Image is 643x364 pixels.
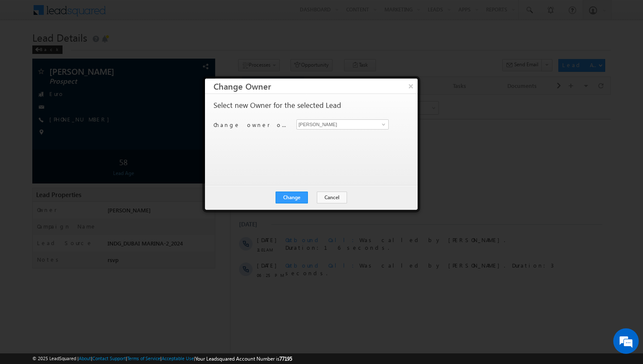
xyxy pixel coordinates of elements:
div: All Time [146,9,163,17]
span: [DATE] [26,100,46,107]
span: 77195 [279,356,292,362]
div: All Selected [43,7,106,20]
span: details [119,49,159,56]
span: [DATE] [26,141,46,149]
h3: Change Owner [213,79,418,93]
span: 06:25 PM [26,177,52,184]
span: details [119,100,159,107]
div: [DATE] [9,126,36,133]
span: Outbound Call [55,141,129,149]
a: Terms of Service [127,356,160,361]
span: 11:01 AM [26,151,52,159]
div: . [55,100,334,107]
a: Contact Support [92,356,126,361]
span: Was called by [PERSON_NAME]. Duration:16 seconds. [55,141,275,156]
span: Lead Capture: [55,74,113,82]
p: Change owner of 1 lead to [213,121,290,129]
a: About [79,356,91,361]
div: . [55,49,334,56]
button: Change [276,192,308,203]
span: [DATE] [26,167,46,175]
button: Cancel [317,192,347,203]
a: Show All Items [377,120,388,129]
span: 07:13 PM [26,110,52,117]
span: Time [128,6,139,19]
span: 07:13 PM [26,59,52,66]
p: Select new Owner for the selected Lead [213,102,341,109]
span: details [119,74,159,82]
span: Outbound Call [55,167,129,174]
button: × [404,79,418,93]
input: Type to Search [296,119,389,130]
span: Activity Type [9,6,38,19]
span: Lead Capture: [55,49,113,56]
span: © 2025 LeadSquared | | | | | [32,355,292,363]
span: Was called by [PERSON_NAME]. Duration:3 seconds. [55,167,323,182]
span: 07:13 PM [26,84,52,92]
span: [DATE] [26,49,46,56]
div: . [55,74,334,82]
span: Lead Capture: [55,100,113,107]
span: Your Leadsquared Account Number is [195,356,292,362]
div: All Selected [45,9,69,17]
span: [DATE] [26,74,46,82]
a: Acceptable Use [162,356,194,361]
div: [DATE] [9,33,36,41]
